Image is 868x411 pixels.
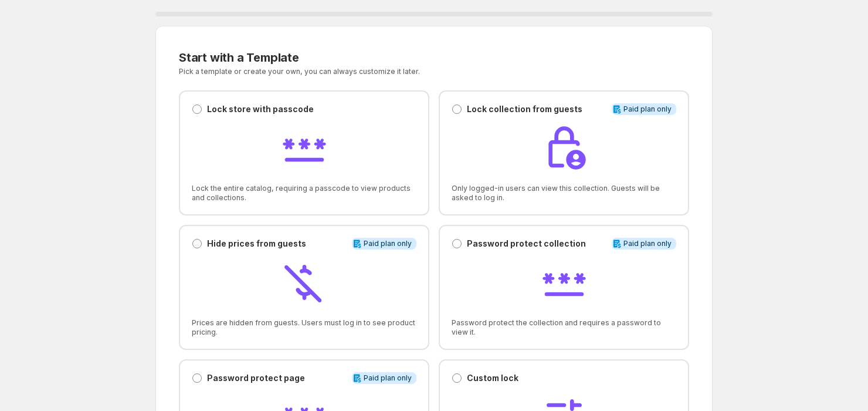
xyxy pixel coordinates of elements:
[207,103,314,115] p: Lock store with passcode
[207,238,306,250] p: Hide prices from guests
[192,184,416,203] span: Lock the entire catalog, requiring a passcode to view products and collections.
[452,318,676,337] span: Password protect the collection and requires a password to view it.
[179,67,550,76] p: Pick a template or create your own, you can always customize it later.
[467,372,518,384] p: Custom lock
[207,372,305,384] p: Password protect page
[541,259,588,306] img: Password protect collection
[541,124,588,171] img: Lock collection from guests
[364,239,412,248] span: Paid plan only
[179,50,299,65] span: Start with a Template
[467,103,582,115] p: Lock collection from guests
[281,124,328,171] img: Lock store with passcode
[364,373,412,383] span: Paid plan only
[192,318,416,337] span: Prices are hidden from guests. Users must log in to see product pricing.
[623,105,672,114] span: Paid plan only
[281,259,328,306] img: Hide prices from guests
[467,238,586,250] p: Password protect collection
[623,239,672,248] span: Paid plan only
[452,184,676,203] span: Only logged-in users can view this collection. Guests will be asked to log in.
